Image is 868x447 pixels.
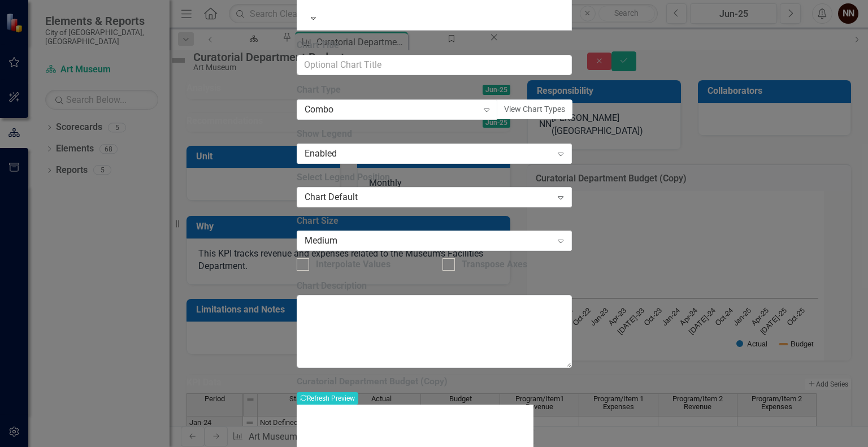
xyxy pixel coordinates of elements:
div: Interpolate Values [316,258,390,271]
label: Chart Title [297,39,572,52]
input: Optional Chart Title [297,55,572,76]
label: Chart Type [297,84,572,97]
div: Chart Default [305,191,552,204]
div: Enabled [305,147,552,160]
div: Transpose Axes [462,258,527,271]
label: Show Legend [297,128,572,141]
h3: Curatorial Department Budget (Copy) [297,376,572,387]
label: Select Legend Position [297,171,572,184]
div: Medium [305,234,552,247]
label: Chart Description [297,280,572,293]
button: View Chart Types [497,99,572,119]
div: Combo [305,103,478,116]
button: Refresh Preview [297,392,358,405]
label: Chart Size [297,215,572,228]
